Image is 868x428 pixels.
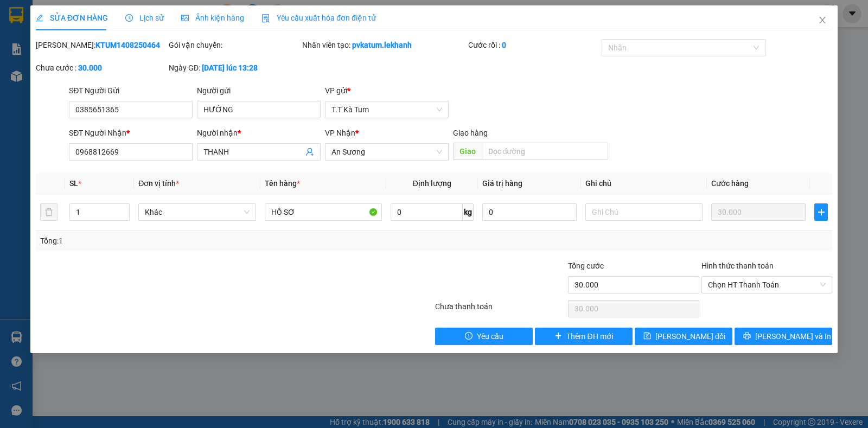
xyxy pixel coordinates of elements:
[735,328,832,345] button: printer[PERSON_NAME] và In
[181,14,244,22] span: Ảnh kiện hàng
[352,41,412,49] b: pvkatum.lekhanh
[325,129,355,137] span: VP Nhận
[265,179,300,188] span: Tên hàng
[261,14,376,22] span: Yêu cầu xuất hóa đơn điện tử
[325,85,449,97] div: VP gửi
[202,63,258,72] b: [DATE] lúc 13:28
[331,101,442,118] span: T.T Kà Tum
[78,63,102,72] b: 30.000
[554,332,562,341] span: plus
[711,203,806,221] input: 0
[40,203,58,221] button: delete
[815,208,827,216] span: plus
[69,127,193,139] div: SĐT Người Nhận
[302,39,467,51] div: Nhân viên tạo:
[566,330,612,342] span: Thêm ĐH mới
[701,261,774,270] label: Hình thức thanh toán
[755,330,831,342] span: [PERSON_NAME] và In
[413,179,451,188] span: Định lượng
[453,129,488,137] span: Giao hàng
[814,203,828,221] button: plus
[265,203,382,221] input: VD: Bàn, Ghế
[36,14,108,22] span: SỬA ĐƠN HÀNG
[655,330,725,342] span: [PERSON_NAME] đổi
[40,235,336,247] div: Tổng: 1
[581,173,707,194] th: Ghi chú
[463,203,474,221] span: kg
[468,39,599,51] div: Cước rồi :
[169,62,299,74] div: Ngày GD:
[261,14,270,23] img: icon
[125,14,133,22] span: clock-circle
[465,332,473,341] span: exclamation-circle
[708,277,826,293] span: Chọn HT Thanh Toán
[145,204,249,220] span: Khác
[482,179,522,188] span: Giá trị hàng
[535,328,633,345] button: plusThêm ĐH mới
[169,39,299,51] div: Gói vận chuyển:
[711,179,749,188] span: Cước hàng
[568,261,604,270] span: Tổng cước
[502,41,506,49] b: 0
[305,148,314,156] span: user-add
[807,5,838,36] button: Close
[69,85,193,97] div: SĐT Người Gửi
[818,16,827,24] span: close
[482,143,609,160] input: Dọc đường
[477,330,503,342] span: Yêu cầu
[434,301,567,320] div: Chưa thanh toán
[69,179,78,188] span: SL
[181,14,189,22] span: picture
[435,328,533,345] button: exclamation-circleYêu cầu
[197,85,321,97] div: Người gửi
[138,179,179,188] span: Đơn vị tính
[585,203,703,221] input: Ghi Chú
[743,332,751,341] span: printer
[635,328,732,345] button: save[PERSON_NAME] đổi
[643,332,651,341] span: save
[95,41,160,49] b: KTUM1408250464
[36,62,167,74] div: Chưa cước :
[453,143,482,160] span: Giao
[36,39,167,51] div: [PERSON_NAME]:
[36,14,43,22] span: edit
[331,144,442,160] span: An Sương
[125,14,164,22] span: Lịch sử
[197,127,321,139] div: Người nhận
